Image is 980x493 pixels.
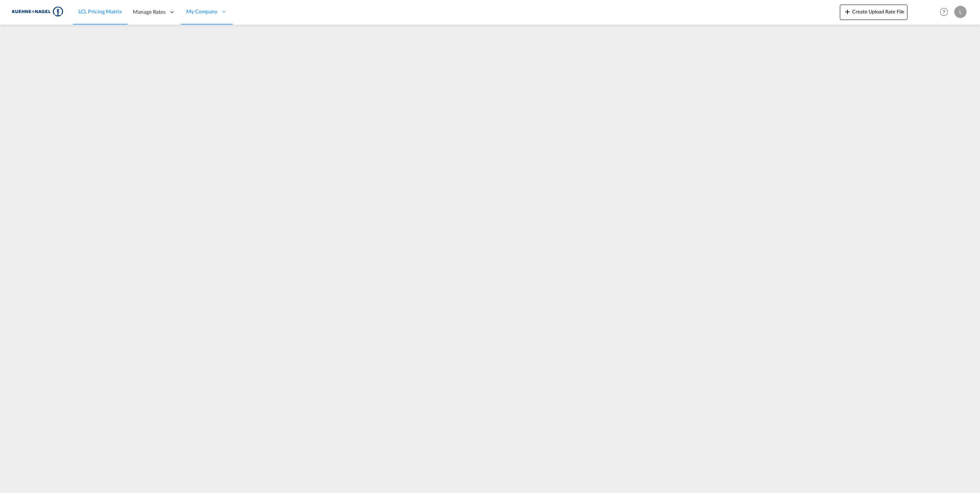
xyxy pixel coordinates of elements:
span: My Company [186,8,217,15]
span: LCL Pricing Matrix [78,8,122,15]
md-icon: icon-plus 400-fg [843,7,852,16]
div: Help [937,5,954,19]
span: Manage Rates [133,8,166,16]
button: icon-plus 400-fgCreate Upload Rate File [840,5,907,20]
div: L [954,6,967,18]
span: Help [937,5,950,18]
img: 36441310f41511efafde313da40ec4a4.png [12,3,63,21]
